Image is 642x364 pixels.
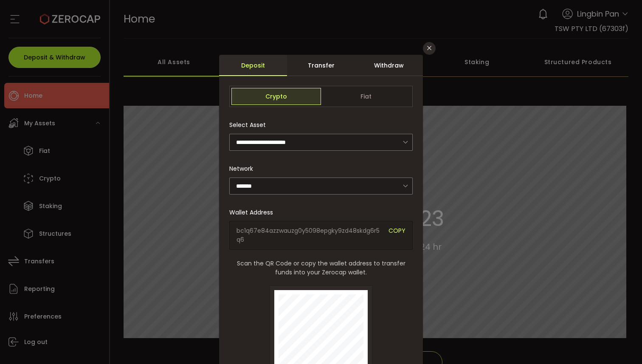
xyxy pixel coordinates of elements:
iframe: Chat Widget [541,272,642,364]
label: Network [229,164,258,173]
div: Withdraw [355,55,423,76]
span: Scan the QR Code or copy the wallet address to transfer funds into your Zerocap wallet. [229,259,413,277]
div: Deposit [219,55,287,76]
label: Select Asset [229,121,271,129]
span: Fiat [321,88,411,105]
label: Wallet Address [229,208,278,217]
span: bc1q67e84azzwauzg0y5098epgky9zd48skdg6r5q6 [237,226,382,244]
span: COPY [389,226,405,244]
button: Close [423,42,436,55]
span: Crypto [231,88,321,105]
div: Transfer [287,55,355,76]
